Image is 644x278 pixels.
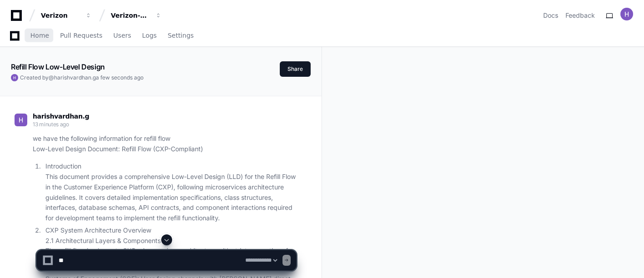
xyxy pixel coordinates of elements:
[168,25,193,46] a: Settings
[114,25,131,46] a: Users
[107,7,165,24] button: Verizon-Clarify-Order-Management
[37,7,95,24] button: Verizon
[41,11,80,20] div: Verizon
[142,25,157,46] a: Logs
[33,113,89,120] span: harishvardhan.g
[11,74,18,81] img: ACg8ocLP8oxJ0EN4w4jw_aoblMRvhB2iYSmTUC3XeFbT4sYd1xVnxg=s96-c
[20,74,144,81] span: Created by
[114,33,131,38] span: Users
[30,33,49,38] span: Home
[60,33,102,38] span: Pull Requests
[30,25,49,46] a: Home
[33,121,69,128] span: 13 minutes ago
[43,225,296,267] li: CXP System Architecture Overview 2.1 Architectural Layers & Components The refill flow implements...
[33,134,296,154] p: we have the following information for refill flow Low-Level Design Document: Refill Flow (CXP-Com...
[620,8,633,20] img: ACg8ocLP8oxJ0EN4w4jw_aoblMRvhB2iYSmTUC3XeFbT4sYd1xVnxg=s96-c
[96,74,144,81] span: a few seconds ago
[615,248,639,273] iframe: Open customer support
[15,114,27,126] img: ACg8ocLP8oxJ0EN4w4jw_aoblMRvhB2iYSmTUC3XeFbT4sYd1xVnxg=s96-c
[168,33,193,38] span: Settings
[142,33,157,38] span: Logs
[11,62,105,71] app-text-character-animate: Refill Flow Low-Level Design
[43,161,296,223] li: Introduction This document provides a comprehensive Low-Level Design (LLD) for the Refill Flow in...
[280,61,311,77] button: Share
[111,11,150,20] div: Verizon-Clarify-Order-Management
[49,74,54,81] span: @
[54,74,96,81] span: harishvardhan.g
[543,11,558,20] a: Docs
[60,25,102,46] a: Pull Requests
[565,11,595,20] button: Feedback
